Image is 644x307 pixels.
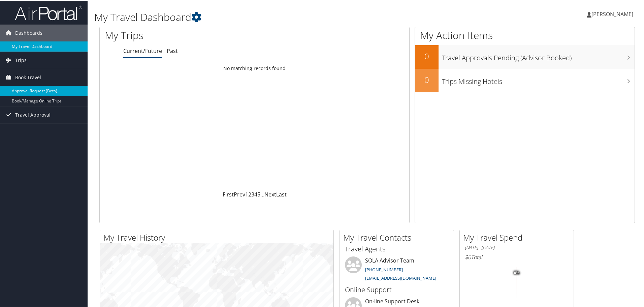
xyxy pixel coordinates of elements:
[245,190,248,197] a: 1
[415,73,439,85] h2: 0
[463,231,574,243] h2: My Travel Spend
[257,190,260,197] a: 5
[591,10,633,17] span: [PERSON_NAME]
[254,190,257,197] a: 4
[587,3,640,24] a: [PERSON_NAME]
[100,62,409,74] td: No matching records found
[15,68,41,85] span: Book Travel
[465,253,471,260] span: $0
[365,274,436,280] a: [EMAIL_ADDRESS][DOMAIN_NAME]
[223,190,234,197] a: First
[15,51,27,68] span: Trips
[345,244,449,253] h3: Travel Agents
[276,190,287,197] a: Last
[415,68,635,92] a: 0Trips Missing Hotels
[15,4,82,20] img: airportal-logo.png
[345,284,449,294] h3: Online Support
[167,47,178,54] a: Past
[514,270,519,274] tspan: 0%
[264,190,276,197] a: Next
[415,44,635,68] a: 0Travel Approvals Pending (Advisor Booked)
[103,231,333,243] h2: My Travel History
[465,244,569,250] h6: [DATE] - [DATE]
[94,9,458,24] h1: My Travel Dashboard
[465,253,569,260] h6: Total
[365,266,403,272] a: [PHONE_NUMBER]
[248,190,251,197] a: 2
[105,28,275,42] h1: My Trips
[15,106,51,123] span: Travel Approval
[343,231,454,243] h2: My Travel Contacts
[442,73,635,86] h3: Trips Missing Hotels
[415,28,635,42] h1: My Action Items
[342,256,452,283] li: SOLA Advisor Team
[15,24,42,41] span: Dashboards
[123,47,162,54] a: Current/Future
[251,190,254,197] a: 3
[234,190,245,197] a: Prev
[415,50,439,61] h2: 0
[442,49,635,62] h3: Travel Approvals Pending (Advisor Booked)
[260,190,264,197] span: …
